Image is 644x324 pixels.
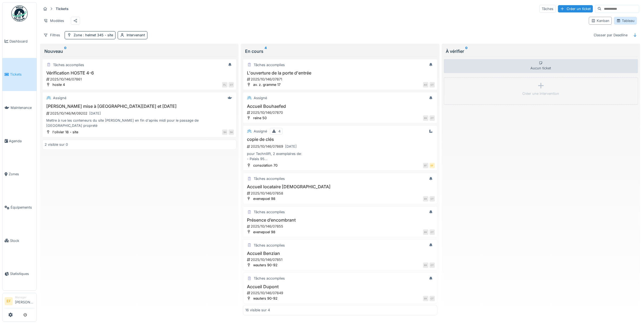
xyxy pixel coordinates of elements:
h3: Accueil Bouhaefed [245,104,435,109]
div: hoste 4 [52,82,65,87]
div: EK [423,229,428,235]
div: Zone [74,33,113,38]
div: Aucun ticket [444,59,638,73]
div: Classer par Deadline [591,31,630,39]
div: SH [222,129,227,135]
span: Stock [10,238,34,243]
div: Tâches accomplies [254,243,285,248]
sup: 0 [465,48,468,54]
a: Équipements [2,191,37,224]
div: 2025/10/146/07855 [246,224,435,229]
div: Assigné [254,95,267,101]
span: Équipements [11,205,34,210]
div: Mettre à rue les conteneurs du site [PERSON_NAME] en fin d'après midi pour le passage de [GEOGRAP... [45,118,234,128]
span: Tickets [10,72,34,77]
div: Filtres [41,31,62,39]
div: 4 [278,129,280,134]
h3: Vérification HOSTE 4-6 [45,70,234,76]
div: EK [423,196,428,202]
div: wauters 90-92 [253,263,278,268]
div: CT [430,196,435,202]
sup: 4 [265,48,267,54]
div: Nouveau [44,48,234,54]
div: Intervenant [127,33,145,38]
div: Assigné [254,129,267,134]
div: CT [430,229,435,235]
h3: Accueil Dupont [245,284,435,289]
a: EF Manager[PERSON_NAME] [5,295,34,308]
div: EK [423,263,428,268]
div: reine 50 [253,115,267,121]
div: Tâches accomplies [254,176,285,181]
div: FL [222,82,227,88]
h3: L'ouverture de la porte d'entrée [245,70,435,76]
div: av. z. gramme 17 [253,82,280,87]
div: En cours [245,48,435,54]
div: CT [430,263,435,268]
sup: 0 [64,48,67,54]
div: 2025/10/146/07869 [246,143,435,150]
div: Tâches [539,5,556,13]
div: Modèles [41,17,67,25]
div: 2025/10/146/07849 [246,290,435,296]
div: [DATE] [89,111,101,116]
strong: Tickets [54,6,71,11]
a: Stock [2,224,37,257]
div: Tableau [616,18,635,23]
div: Kanban [591,18,609,23]
div: Manager [15,295,34,299]
h3: Accueil Benzian [245,251,435,256]
a: Maintenance [2,91,37,124]
div: l'olivier 18 - site [52,129,78,135]
div: EK [423,115,428,121]
div: À vérifier [446,48,636,54]
li: [PERSON_NAME] [15,295,34,307]
a: Zones [2,158,37,191]
span: Maintenance [11,105,34,110]
div: evenepoel 98 [253,196,275,201]
div: Tâches accomplies [254,209,285,215]
span: Statistiques [10,271,34,276]
a: Tickets [2,58,37,91]
li: EF [5,297,13,305]
span: Zones [9,171,34,177]
div: Créer une intervention [523,91,559,96]
div: CT [430,82,435,88]
div: 2025/10/146/07870 [246,110,435,115]
span: Dashboard [9,39,34,44]
div: Tâches accomplies [254,62,285,67]
h3: copie de clés [245,137,435,142]
div: CT [229,82,234,88]
h3: Accueil locataire [DEMOGRAPHIC_DATA] [245,184,435,189]
h3: Présence d’encombrant [245,218,435,223]
a: Agenda [2,124,37,158]
div: EF [430,163,435,168]
div: evenepoel 98 [253,229,275,235]
div: Assigné [53,95,66,101]
div: 2025/10/146/07861 [46,77,234,82]
div: CT [430,115,435,121]
div: 2025/10/146/M/09202 [46,110,234,117]
h3: [PERSON_NAME] mise à [GEOGRAPHIC_DATA][DATE] et [DATE] [45,104,234,109]
div: pour Technilift, 2 exemplaires de: - Palais 95 - Gramme 17 - Gramme 21 - Gramme 25 [245,151,435,161]
div: EF [423,163,428,168]
div: [DATE] [285,144,297,149]
div: wauters 90-92 [253,296,278,301]
div: 2025/10/146/07851 [246,257,435,262]
div: consolation 70 [253,163,278,168]
a: Statistiques [2,257,37,291]
div: 2 visible sur 0 [45,142,68,147]
div: 2025/10/146/07858 [246,191,435,196]
div: Tâches accomplies [53,62,84,67]
div: AO [423,82,428,88]
div: CT [430,296,435,301]
span: Agenda [9,138,34,144]
div: EK [423,296,428,301]
span: : helmet 345 - site [82,33,113,37]
div: Créer un ticket [558,5,593,12]
div: SH [229,129,234,135]
img: Badge_color-CXgf-gQk.svg [11,5,28,22]
div: 2025/10/146/07871 [246,77,435,82]
a: Dashboard [2,25,37,58]
div: 16 visible sur 4 [245,308,270,313]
